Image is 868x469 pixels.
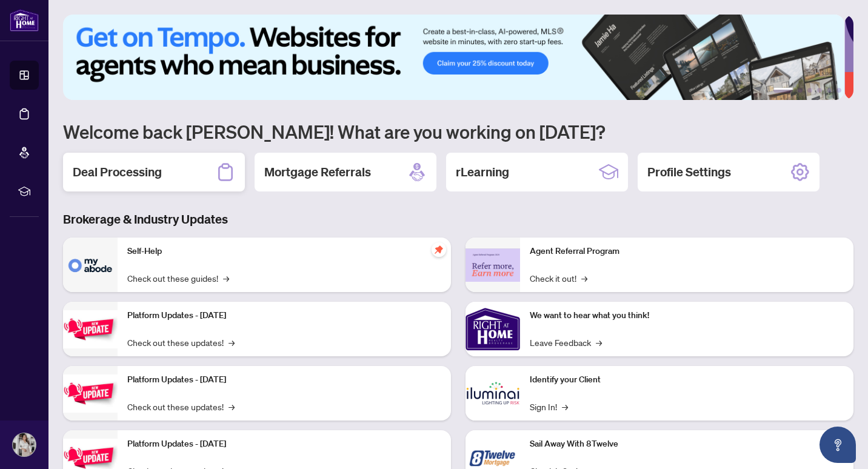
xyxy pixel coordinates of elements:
[127,400,235,413] a: Check out these updates!→
[127,271,229,285] a: Check out these guides!→
[229,400,235,413] span: →
[530,271,587,285] a: Check it out!→
[798,88,803,93] button: 2
[10,9,39,32] img: logo
[223,271,229,285] span: →
[562,400,568,413] span: →
[807,88,812,93] button: 3
[466,366,520,421] img: Identify your Client
[466,248,520,282] img: Agent Referral Program
[13,433,36,456] img: Profile Icon
[530,309,844,322] p: We want to hear what you think!
[63,211,853,228] h3: Brokerage & Industry Updates
[581,271,587,285] span: →
[530,437,844,451] p: Sail Away With 8Twelve
[127,336,235,349] a: Check out these updates!→
[827,88,832,93] button: 5
[773,88,793,93] button: 1
[456,164,509,181] h2: rLearning
[820,427,856,463] button: Open asap
[127,245,441,258] p: Self-Help
[63,120,853,143] h1: Welcome back [PERSON_NAME]! What are you working on [DATE]?
[63,310,118,348] img: Platform Updates - July 21, 2025
[73,164,162,181] h2: Deal Processing
[530,245,844,258] p: Agent Referral Program
[264,164,371,181] h2: Mortgage Referrals
[127,373,441,387] p: Platform Updates - [DATE]
[432,242,446,257] span: pushpin
[817,88,822,93] button: 4
[229,336,235,349] span: →
[530,336,602,349] a: Leave Feedback→
[466,302,520,356] img: We want to hear what you think!
[530,400,568,413] a: Sign In!→
[647,164,731,181] h2: Profile Settings
[836,88,841,93] button: 6
[63,15,844,100] img: Slide 0
[127,309,441,322] p: Platform Updates - [DATE]
[63,374,118,413] img: Platform Updates - July 8, 2025
[127,437,441,451] p: Platform Updates - [DATE]
[596,336,602,349] span: →
[63,238,118,292] img: Self-Help
[530,373,844,387] p: Identify your Client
